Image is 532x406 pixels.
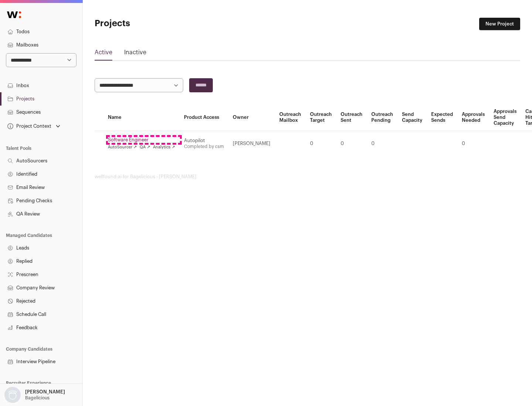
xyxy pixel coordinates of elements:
[367,104,398,131] th: Outreach Pending
[457,131,489,156] td: 0
[153,144,175,150] a: Analytics ↗
[306,131,336,156] td: 0
[95,18,236,30] h1: Projects
[184,138,224,144] div: Autopilot
[103,104,180,131] th: Name
[184,144,224,149] a: Completed by csm
[336,131,367,156] td: 0
[489,104,521,131] th: Approvals Send Capacity
[108,137,175,143] a: Software Engineer
[3,7,25,22] img: Wellfound
[108,144,137,150] a: AutoSourcer ↗
[25,395,50,401] p: Bagelicious
[3,387,66,403] button: Open dropdown
[427,104,457,131] th: Expected Sends
[306,104,336,131] th: Outreach Target
[140,144,150,150] a: QA ↗
[180,104,228,131] th: Product Access
[25,389,65,395] p: [PERSON_NAME]
[6,123,51,129] div: Project Context
[228,131,275,156] td: [PERSON_NAME]
[367,131,398,156] td: 0
[398,104,427,131] th: Send Capacity
[95,48,112,60] a: Active
[228,104,275,131] th: Owner
[457,104,489,131] th: Approvals Needed
[124,48,146,60] a: Inactive
[4,387,21,403] img: nopic.png
[95,174,520,180] footer: wellfound:ai for Bagelicious - [PERSON_NAME]
[479,18,520,30] a: New Project
[275,104,306,131] th: Outreach Mailbox
[6,121,62,131] button: Open dropdown
[336,104,367,131] th: Outreach Sent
